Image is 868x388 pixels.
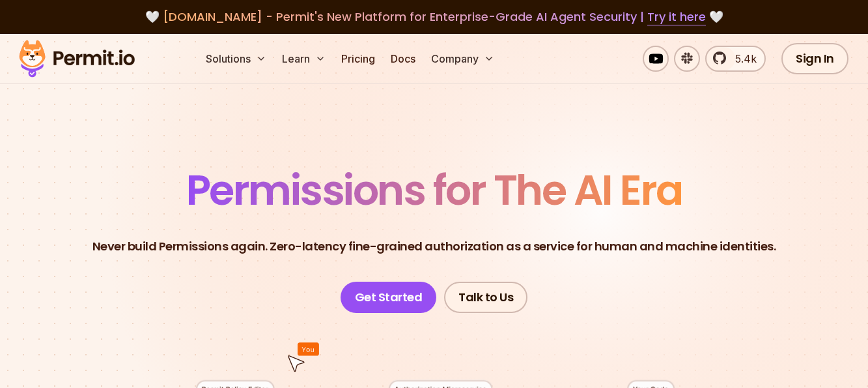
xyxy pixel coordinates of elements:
[341,282,437,313] a: Get Started
[647,8,706,25] a: Try it here
[336,46,380,72] a: Pricing
[781,43,848,74] a: Sign In
[92,237,776,256] p: Never build Permissions again. Zero-latency fine-grained authorization as a service for human and...
[163,8,706,25] span: [DOMAIN_NAME] - Permit's New Platform for Enterprise-Grade AI Agent Security |
[13,37,141,81] img: Permit logo
[727,51,757,67] span: 5.4k
[201,46,272,72] button: Solutions
[186,161,682,219] span: Permissions for The AI Era
[444,282,527,313] a: Talk to Us
[426,46,499,72] button: Company
[705,46,766,72] a: 5.4k
[31,8,837,26] div: 🤍 🤍
[385,46,421,72] a: Docs
[277,46,331,72] button: Learn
